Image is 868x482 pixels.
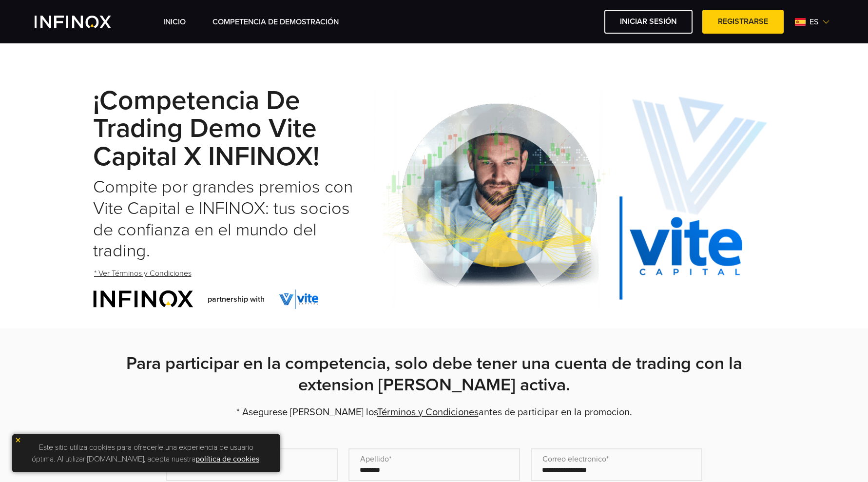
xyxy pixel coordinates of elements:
a: INFINOX Vite [35,16,134,28]
a: Iniciar sesión [604,10,693,34]
a: política de cookies [195,454,259,464]
p: Este sitio utiliza cookies para ofrecerle una experiencia de usuario óptima. Al utilizar [DOMAIN_... [17,439,275,467]
p: * Asegurese [PERSON_NAME] los antes de participar en la promocion. [93,405,775,419]
a: Términos y Condiciones [377,406,479,418]
a: Registrarse [702,10,784,34]
strong: Para participar en la competencia, solo debe tener una cuenta de trading con la extension [PERSON... [126,353,742,395]
span: es [806,16,822,28]
span: partnership with [208,293,265,305]
img: yellow close icon [15,437,21,443]
a: Competencia de Demostración [212,16,339,28]
a: * Ver Términos y Condiciones [93,262,193,286]
a: INICIO [163,16,186,28]
strong: ¡Competencia de Trading Demo Vite Capital x INFINOX! [93,85,319,174]
h2: Compite por grandes premios con Vite Capital e INFINOX: tus socios de confianza en el mundo del t... [93,176,374,262]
